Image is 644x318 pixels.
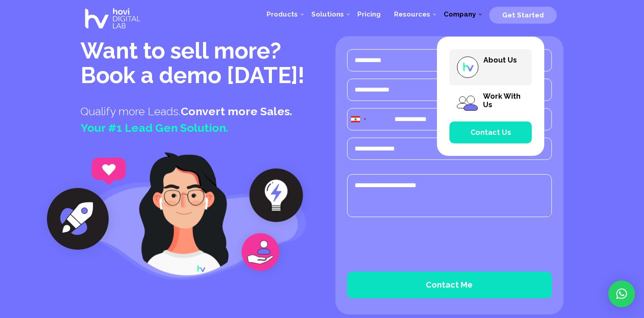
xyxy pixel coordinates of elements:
span: Work With Us [483,92,521,109]
span: Resources [394,10,430,18]
a: Company [437,1,483,28]
a: Pricing [351,1,387,28]
a: Get Started [489,8,557,21]
span: Products [267,10,298,18]
a: Contact Us [449,121,532,143]
a: Work With Us [449,85,532,121]
a: Solutions [305,1,351,28]
div: Selected country [347,109,369,130]
span: Solutions [311,10,344,18]
span: Contact Us [470,128,511,137]
button: Contact Me [347,272,552,298]
span: About Us [483,56,517,64]
span: Contact Me [426,280,473,289]
a: About Us [449,49,532,85]
img: Book a Demo [34,153,126,259]
h1: Want to sell more? Book a demo [DATE]! [80,38,309,92]
img: Book a Demo [231,157,315,282]
a: Products [260,1,305,28]
span: Company [444,10,476,18]
span: Pricing [357,10,381,18]
span: Get Started [502,11,544,19]
a: Resources [387,1,437,28]
iframe: reCAPTCHA [347,227,483,262]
